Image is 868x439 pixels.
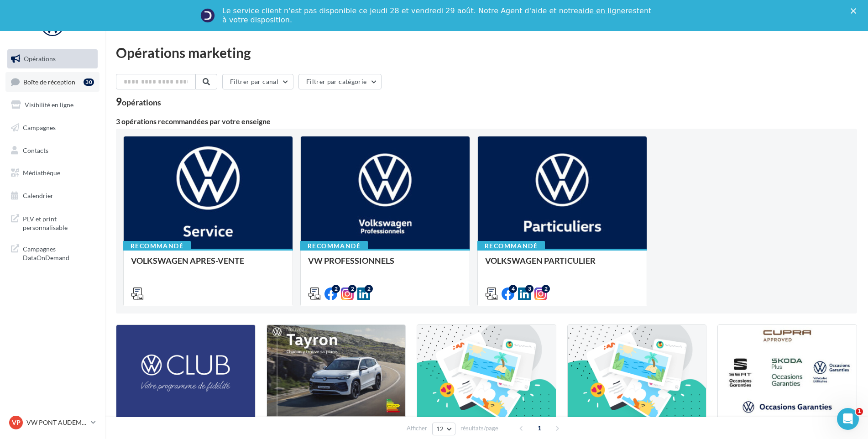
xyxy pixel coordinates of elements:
span: VP [12,418,21,427]
div: 30 [84,78,94,86]
div: 3 opérations recommandées par votre enseigne [116,118,857,125]
span: Afficher [407,424,427,433]
button: Filtrer par canal [222,74,293,89]
span: PLV et print personnalisable [23,213,94,232]
span: Opérations [24,55,56,63]
span: Campagnes DataOnDemand [23,243,94,262]
div: 4 [509,285,517,293]
a: aide en ligne [578,6,625,15]
img: Profile image for Service-Client [200,8,215,23]
div: 2 [542,285,550,293]
span: Campagnes [23,124,56,131]
span: 1 [856,408,863,415]
div: Opérations marketing [116,46,857,59]
div: Recommandé [477,241,545,251]
a: Médiathèque [5,163,99,183]
span: 12 [436,425,444,433]
span: Calendrier [23,192,53,199]
a: Campagnes DataOnDemand [5,239,99,266]
button: Filtrer par catégorie [298,74,382,89]
a: PLV et print personnalisable [5,209,99,236]
a: Visibilité en ligne [5,95,99,115]
a: Opérations [5,49,99,68]
iframe: Intercom live chat [837,408,859,430]
a: Contacts [5,141,99,160]
div: 2 [332,285,340,293]
p: VW PONT AUDEMER [26,418,87,427]
div: opérations [122,98,161,106]
a: Boîte de réception30 [5,72,99,92]
span: Contacts [23,146,48,154]
span: Boîte de réception [23,78,75,85]
div: Le service client n'est pas disponible ce jeudi 28 et vendredi 29 août. Notre Agent d'aide et not... [222,6,653,25]
div: 2 [365,285,373,293]
div: Recommandé [300,241,368,251]
span: Médiathèque [23,169,60,177]
span: 1 [532,421,547,435]
span: Visibilité en ligne [25,101,73,109]
span: VW PROFESSIONNELS [308,256,394,266]
a: Calendrier [5,186,99,205]
div: 9 [116,97,161,107]
div: 2 [348,285,356,293]
a: Campagnes [5,118,99,137]
a: VP VW PONT AUDEMER [7,414,98,431]
span: VOLKSWAGEN APRES-VENTE [131,256,244,266]
span: VOLKSWAGEN PARTICULIER [485,256,596,266]
button: 12 [432,423,455,435]
div: Fermer [851,8,860,14]
div: 3 [525,285,533,293]
div: Recommandé [123,241,191,251]
span: résultats/page [460,424,498,433]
